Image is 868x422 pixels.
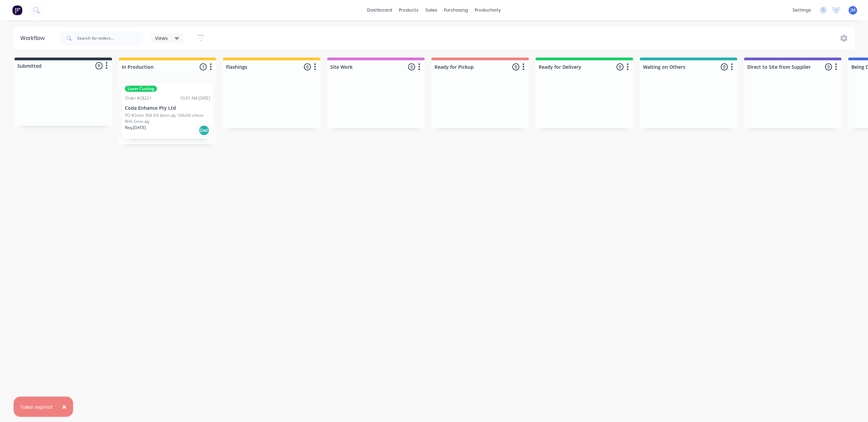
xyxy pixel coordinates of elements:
div: Laser Cutting [125,86,157,92]
p: PO #2mm 304 S/S 6mm aly 100x50 x3mm RHS 5mm aly [125,112,210,125]
span: JM [850,7,855,13]
div: Workflow [20,34,48,42]
div: Laser CuttingOrder #2822110:01 AM [DATE]Coda Enhance Pty LtdPO #2mm 304 S/S 6mm aly 100x50 x3mm R... [122,83,213,139]
div: purchasing [441,5,471,15]
p: Req. [DATE] [125,125,146,131]
div: Order #28221 [125,95,152,101]
div: Del [199,125,209,136]
div: 10:01 AM [DATE] [180,95,210,101]
img: Factory [12,5,22,15]
div: sales [422,5,441,15]
div: settings [789,5,815,15]
div: products [396,5,422,15]
button: Close [55,399,73,415]
p: Coda Enhance Pty Ltd [125,105,210,111]
div: productivity [471,5,504,15]
div: Token expired [20,403,52,410]
input: Search for orders... [77,31,144,45]
span: Views [155,35,168,42]
span: × [62,402,66,412]
a: dashboard [364,5,396,15]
